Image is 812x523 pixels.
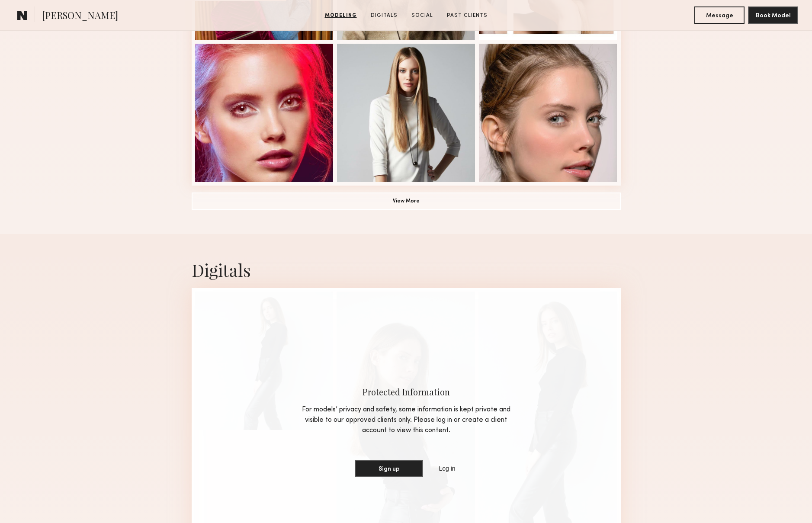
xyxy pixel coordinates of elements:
[321,12,360,19] a: Modeling
[694,6,745,24] button: Message
[296,386,517,398] div: Protected Information
[192,193,621,210] button: View More
[408,12,436,19] a: Social
[367,12,401,19] a: Digitals
[42,9,118,24] span: [PERSON_NAME]
[443,12,491,19] a: Past Clients
[355,460,423,477] button: Sign up
[296,404,517,436] div: For models’ privacy and safety, some information is kept private and visible to our approved clie...
[192,258,621,281] div: Digitals
[748,11,798,19] a: Book Model
[437,463,457,474] a: Log in
[748,6,798,24] button: Book Model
